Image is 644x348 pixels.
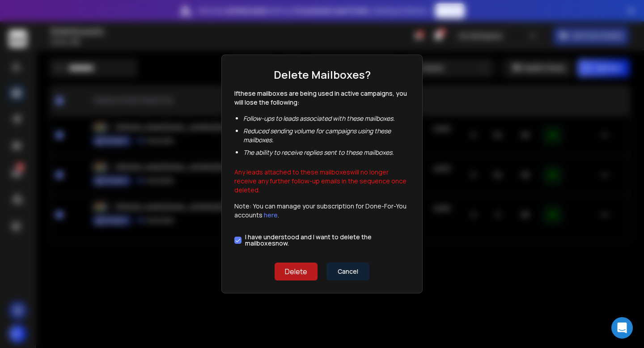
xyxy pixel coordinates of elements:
div: Open Intercom Messenger [611,317,633,339]
li: Reduced sending volume for campaigns using these mailboxes . [243,127,410,144]
a: here [264,211,278,220]
li: Follow-ups to leads associated with these mailboxes . [243,114,410,123]
h1: Delete Mailboxes? [274,68,371,82]
p: Any leads attached to these mailboxes will no longer receive any further follow-up emails in the ... [234,164,410,195]
p: Note: You can manage your subscription for Done-For-You accounts . [234,202,410,220]
label: I have understood and I want to delete the mailbox es now. [245,234,410,246]
li: The ability to receive replies sent to these mailboxes . [243,148,410,157]
p: If these mailboxes are being used in active campaigns, you will lose the following: [234,89,410,107]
